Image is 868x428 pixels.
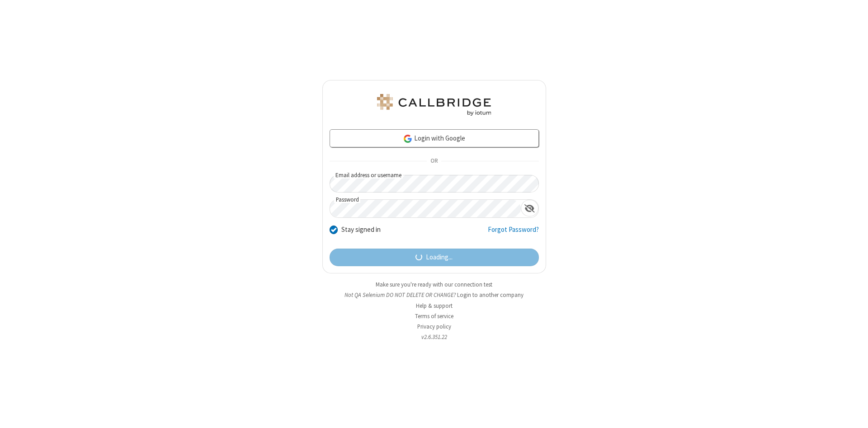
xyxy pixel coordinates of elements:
a: Make sure you're ready with our connection test [376,281,492,288]
span: OR [427,155,441,168]
li: v2.6.351.22 [322,333,546,341]
a: Forgot Password? [488,225,539,242]
div: Show password [521,200,538,216]
a: Help & support [416,302,453,310]
button: Loading... [330,249,539,267]
span: Loading... [426,252,453,263]
label: Stay signed in [341,225,381,235]
a: Privacy policy [417,323,451,330]
img: google-icon.png [403,134,413,144]
a: Login with Google [330,129,539,147]
a: Terms of service [415,312,453,320]
button: Login to another company [457,291,524,299]
li: Not QA Selenium DO NOT DELETE OR CHANGE? [322,291,546,299]
input: Email address or username [330,175,539,193]
input: Password [330,200,521,217]
img: QA Selenium DO NOT DELETE OR CHANGE [375,94,493,116]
